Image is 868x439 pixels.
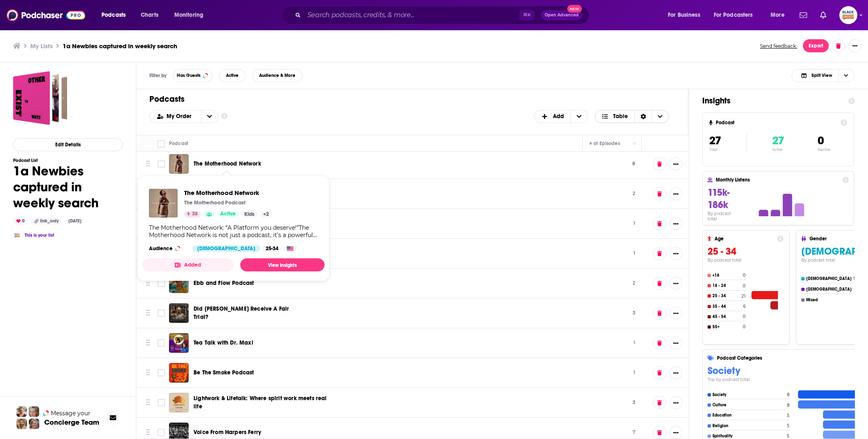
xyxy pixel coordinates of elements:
span: Toggle select row [158,369,165,376]
h3: Filter by [149,73,167,78]
button: Move [145,337,151,349]
div: Podcast [169,139,188,148]
h4: 35 - 44 [712,304,742,309]
span: Active [226,73,239,78]
h4: 55+ [712,325,741,329]
span: Active [220,210,236,218]
a: Tea Talk with Dr. Maxi [194,339,253,347]
img: blackpodcastingawards [13,231,21,240]
h1: Podcasts [149,94,669,104]
button: open menu [708,9,765,22]
div: 0 [13,217,28,225]
button: open menu [201,110,218,123]
input: Search podcasts, credits, & more... [304,9,519,22]
h4: By podcast total [708,258,784,263]
span: Podcasts [101,9,126,21]
a: Did Jonathan Majors Receive A Fair Trial? [169,303,189,323]
button: Show More Button [670,157,682,170]
h4: 5 [787,423,789,428]
img: Barbara Profile [29,419,39,429]
a: Kids [241,211,258,217]
button: Column Actions [630,139,640,149]
p: 1 [634,250,635,257]
span: The Motherhood Network [184,189,272,197]
span: Has Guests [177,73,201,78]
button: Export [803,39,829,52]
button: Has Guests [173,69,212,82]
h4: Education [712,413,785,418]
p: Inactive [818,148,830,152]
h4: Mixed [806,298,853,302]
h4: 25 - 34 [712,293,740,298]
span: Add [553,114,564,119]
button: Choose View [595,110,670,123]
h4: 8 [787,403,789,408]
span: More [771,9,785,21]
button: Audience & More [252,69,302,82]
span: Open Advanced [545,13,579,17]
a: Show additional information [221,112,228,120]
h4: <18 [712,273,741,278]
button: open menu [765,9,795,22]
h4: Culture [712,403,785,408]
p: 3 [633,310,635,316]
h4: Society [712,392,785,397]
button: Show More Button [848,39,861,52]
h4: By podcast total [708,211,741,222]
h3: 1a Newbies captured in weekly search [63,42,177,50]
p: 2 [633,190,635,197]
span: Audience & More [259,73,295,78]
h4: 5 [787,413,789,418]
p: 1 [634,220,635,227]
button: Move [145,307,151,319]
p: Active [772,148,784,152]
button: open menu [662,9,710,22]
span: Logged in as blackpodcastingawards [839,6,857,24]
h4: [DEMOGRAPHIC_DATA] [806,287,853,292]
button: Show More Button [670,187,682,200]
p: 3 [633,399,635,406]
h3: Concierge Team [44,418,99,426]
button: Move [145,158,151,170]
span: Voice From Harpers Ferry [194,429,261,436]
button: Show More Button [670,247,682,260]
button: open menu [150,114,201,119]
h3: Audience [149,245,186,252]
p: 8 [632,161,635,167]
button: Choose View [791,69,855,82]
span: 115k-186k [708,186,730,211]
span: ⌘ K [519,10,534,20]
img: Be The Smoke Podcast [169,363,189,383]
span: My Order [167,114,194,119]
h4: 19 [853,276,857,281]
span: Monitoring [174,9,203,21]
a: Tea Talk with Dr. Maxi [169,333,189,353]
div: [DEMOGRAPHIC_DATA] [192,245,260,252]
div: 25-34 [262,245,282,252]
h2: + Add [534,110,588,123]
h4: Spirituality [712,434,785,439]
a: This is your list [25,233,54,238]
a: 1a Newbies captured in weekly search [13,71,67,125]
p: 1 [634,340,635,346]
h4: Podcast Categories [717,355,868,361]
h4: 21 [742,293,746,299]
button: Send feedback. [758,43,800,49]
img: User Profile [839,6,857,24]
img: Lightwork & Lifetalk: Where spirit work meets real life [169,393,189,412]
span: Toggle select row [158,309,165,317]
h4: 5 [787,433,789,439]
a: 38 [184,211,201,217]
img: The Motherhood Network [169,154,189,174]
a: Lightwork & Lifetalk: Where spirit work meets real life [194,394,330,411]
p: 2 [633,280,635,287]
img: Jules Profile [29,406,39,417]
h4: Monthly Listens [716,177,839,183]
button: Show More Button [670,277,682,290]
a: Be The Smoke Podcast [194,369,254,377]
a: Show notifications dropdown [817,8,830,22]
